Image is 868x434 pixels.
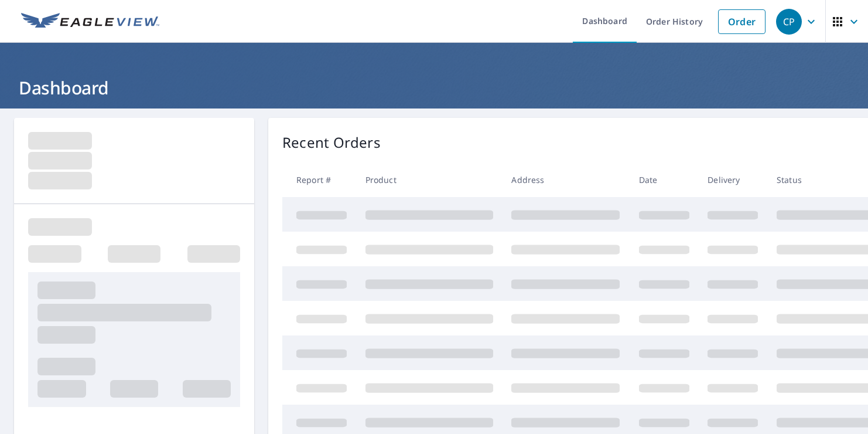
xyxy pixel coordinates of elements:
[776,9,802,35] div: CP
[698,162,767,197] th: Delivery
[282,162,356,197] th: Report #
[718,9,766,34] a: Order
[282,132,381,153] p: Recent Orders
[21,13,159,30] img: EV Logo
[356,162,503,197] th: Product
[502,162,629,197] th: Address
[630,162,699,197] th: Date
[14,76,854,100] h1: Dashboard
